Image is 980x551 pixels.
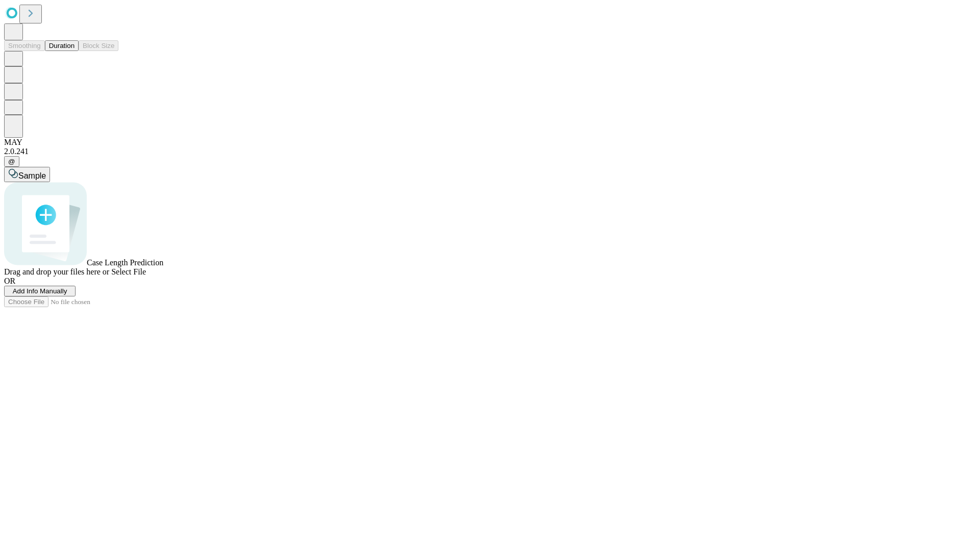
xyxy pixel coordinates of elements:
[13,287,67,295] span: Add Info Manually
[4,147,976,156] div: 2.0.241
[79,40,118,51] button: Block Size
[4,286,76,296] button: Add Info Manually
[4,167,50,182] button: Sample
[87,258,163,267] span: Case Length Prediction
[8,158,15,165] span: @
[18,171,46,180] span: Sample
[4,40,45,51] button: Smoothing
[4,277,15,285] span: OR
[4,156,19,167] button: @
[4,267,109,276] span: Drag and drop your files here or
[111,267,146,276] span: Select File
[45,40,79,51] button: Duration
[4,138,976,147] div: MAY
